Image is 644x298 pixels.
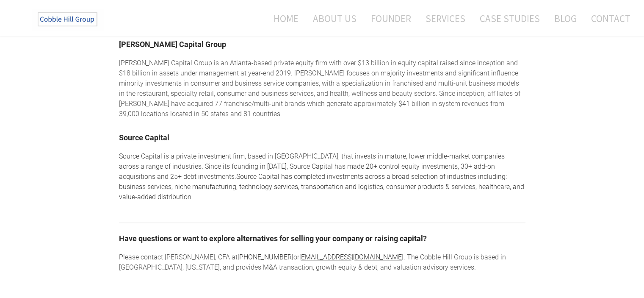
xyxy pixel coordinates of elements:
[585,7,630,30] a: Contact
[119,151,525,202] div: ​
[119,152,505,181] span: Source Capital is a private investment firm, based in [GEOGRAPHIC_DATA], that invests in mature, ...
[119,252,525,273] div: Please contact [PERSON_NAME], CFA at or . The Cobble Hill Group is based in [GEOGRAPHIC_DATA], [U...
[238,253,293,261] a: [PHONE_NUMBER]
[548,7,583,30] a: Blog
[119,173,524,201] span: Source Capital has completed investments across a broad selection of industries including: busine...
[119,234,427,243] font: Have questions or want to explore alternatives for selling your company or raising capital?
[261,7,305,30] a: Home
[473,7,546,30] a: Case Studies
[119,40,226,49] a: [PERSON_NAME] Capital Group
[365,7,417,30] a: Founder
[119,133,169,142] a: Source Capital
[32,9,104,30] img: The Cobble Hill Group LLC
[119,59,520,118] span: [PERSON_NAME] Capital Group is an Atlanta‐based private equity firm with over $13 billion in equi...
[419,7,472,30] a: Services
[299,253,404,261] a: [EMAIL_ADDRESS][DOMAIN_NAME]
[307,7,363,30] a: About Us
